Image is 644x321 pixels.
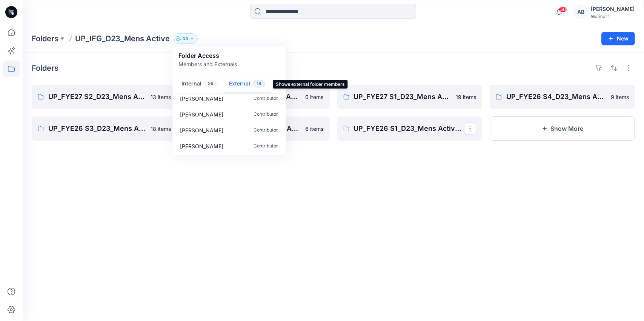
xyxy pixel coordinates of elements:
[180,95,223,102] p: Edwige Nordelus
[354,91,452,102] p: UP_FYE27 S1_D23_Mens Active - IFG
[173,33,198,44] button: 44
[182,34,188,43] p: 44
[490,85,635,109] a: UP_FYE26 S4_D23_Mens Active - IFG9 items
[75,33,170,44] p: UP_IFG_D23_Mens Active
[337,85,483,109] a: UP_FYE27 S1_D23_Mens Active - IFG19 items
[490,116,635,141] button: Show More
[151,93,171,101] p: 13 items
[574,5,588,19] div: AB
[174,106,284,122] a: [PERSON_NAME]Contributor
[48,123,146,134] p: UP_FYE26 S3_D23_Mens Active - IFG
[151,125,171,133] p: 18 items
[32,116,177,141] a: UP_FYE26 S3_D23_Mens Active - IFG18 items
[175,74,223,94] button: Internal
[591,14,635,19] div: Walmart
[506,91,606,102] p: UP_FYE26 S4_D23_Mens Active - IFG
[223,74,271,94] button: External
[180,126,223,134] p: Svetlana Shalumova
[591,5,635,14] div: [PERSON_NAME]
[337,116,483,141] a: UP_FYE26 S1_D23_Mens Active - IFG
[178,51,237,60] p: Folder Access
[354,123,464,134] p: UP_FYE26 S1_D23_Mens Active - IFG
[601,32,635,45] button: New
[254,142,278,150] p: Contributor
[32,64,58,73] h4: Folders
[204,80,217,87] span: 26
[32,33,58,44] a: Folders
[178,60,237,68] p: Members and Externals
[180,110,223,118] p: Leigh Lavange
[48,91,146,102] p: UP_FYE27 S2_D23_Mens Active - IFG
[306,125,324,133] p: 6 items
[254,110,278,118] p: Contributor
[456,93,476,101] p: 19 items
[559,6,567,12] span: 50
[174,122,284,138] a: [PERSON_NAME]Contributor
[254,126,278,134] p: Contributor
[611,93,629,101] p: 9 items
[174,90,284,106] a: [PERSON_NAME]Contributor
[180,142,223,150] p: Roger Tiangco
[32,85,177,109] a: UP_FYE27 S2_D23_Mens Active - IFG13 items
[306,93,324,101] p: 0 items
[253,80,265,87] span: 18
[174,138,284,154] a: [PERSON_NAME]Contributor
[254,95,278,102] p: Contributor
